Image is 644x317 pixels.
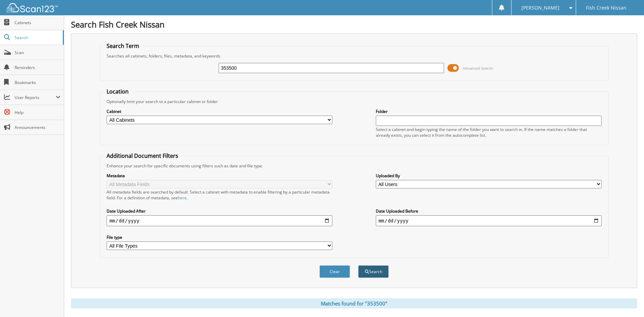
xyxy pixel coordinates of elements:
span: Scan [15,50,60,55]
h1: Search Fish Creek Nissan [71,19,637,30]
label: Metadata [107,173,332,179]
span: Fish Creek Nissan [586,6,626,10]
div: Optionally limit your search to a particular cabinet or folder [103,99,605,104]
label: Date Uploaded Before [376,208,602,214]
span: Bookmarks [15,80,60,85]
img: scan123-logo-white.svg [7,3,58,12]
span: User Reports [15,95,56,100]
span: Advanced Search [463,66,493,71]
div: Select a cabinet and begin typing the name of the folder you want to search in. If the name match... [376,127,602,138]
label: Uploaded By [376,173,602,179]
span: Reminders [15,65,60,70]
span: Announcements [15,124,60,130]
button: Clear [319,265,350,278]
div: Enhance your search for specific documents using filters such as date and file type. [103,163,605,169]
button: Search [358,265,389,278]
span: Cabinets [15,20,60,26]
span: Search [15,35,59,40]
a: here [178,195,187,201]
legend: Location [103,88,132,95]
legend: Search Term [103,42,143,50]
div: Searches all cabinets, folders, files, metadata, and keywords [103,53,605,59]
legend: Additional Document Filters [103,152,182,160]
input: end [376,215,602,226]
div: Matches found for "353500" [71,298,637,308]
span: [PERSON_NAME] [521,6,559,10]
label: Date Uploaded After [107,208,332,214]
label: Folder [376,109,602,114]
label: Cabinet [107,109,332,114]
input: start [107,215,332,226]
div: All metadata fields are searched by default. Select a cabinet with metadata to enable filtering b... [107,189,332,201]
label: File type [107,234,332,240]
span: Help [15,110,60,115]
iframe: Chat Widget [610,284,644,317]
